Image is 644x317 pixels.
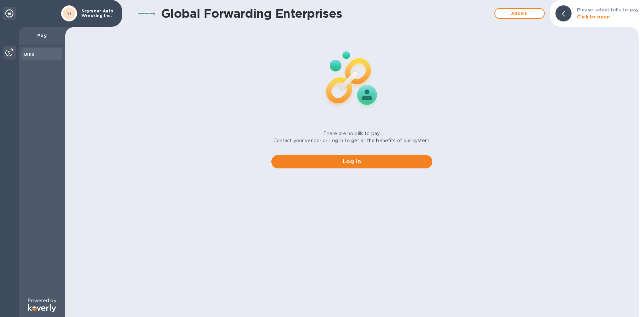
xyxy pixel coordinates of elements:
span: Log in [277,158,427,166]
button: Addbill [494,8,545,19]
h1: Global Forwarding Enterprises [161,6,491,20]
span: Add bill [500,9,539,17]
p: Pay [24,32,60,39]
img: Logo [28,304,56,312]
p: Seymour Auto Wrecking Inc. [82,9,115,18]
b: Click to open [577,14,610,19]
b: Please select bills to pay [577,7,639,12]
b: SI [67,11,71,16]
b: Bills [24,52,34,57]
p: There are no bills to pay. Contact your vendor or Log in to get all the benefits of our system. [273,130,431,144]
p: Powered by [28,297,56,304]
button: Log in [271,155,432,168]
